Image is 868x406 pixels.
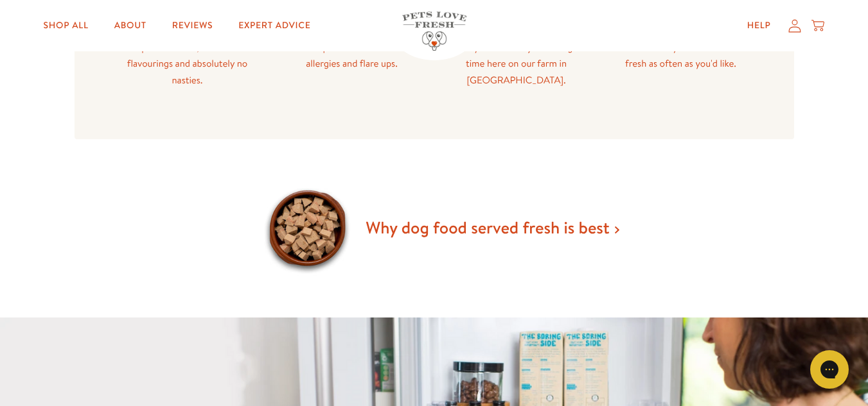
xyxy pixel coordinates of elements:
a: Expert Advice [228,13,321,38]
p: No cheap fillers that can cause allergies and flare ups. [280,39,424,72]
p: No preservatives, no artificial flavourings and absolutely no nasties. [116,39,260,89]
a: Help [737,13,781,38]
img: Why dog food served fresh is best [259,180,355,276]
img: Pets Love Fresh [402,12,466,51]
a: Reviews [162,13,223,38]
iframe: Gorgias live chat messenger [804,346,855,393]
a: Shop All [33,13,99,38]
a: About [104,13,157,38]
p: Delivered to your door frozen fresh as often as you'd like. [609,39,753,72]
p: Gently cooked for just the right time here on our farm in [GEOGRAPHIC_DATA]. [445,39,589,89]
a: Why dog food served fresh is best [366,216,619,239]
